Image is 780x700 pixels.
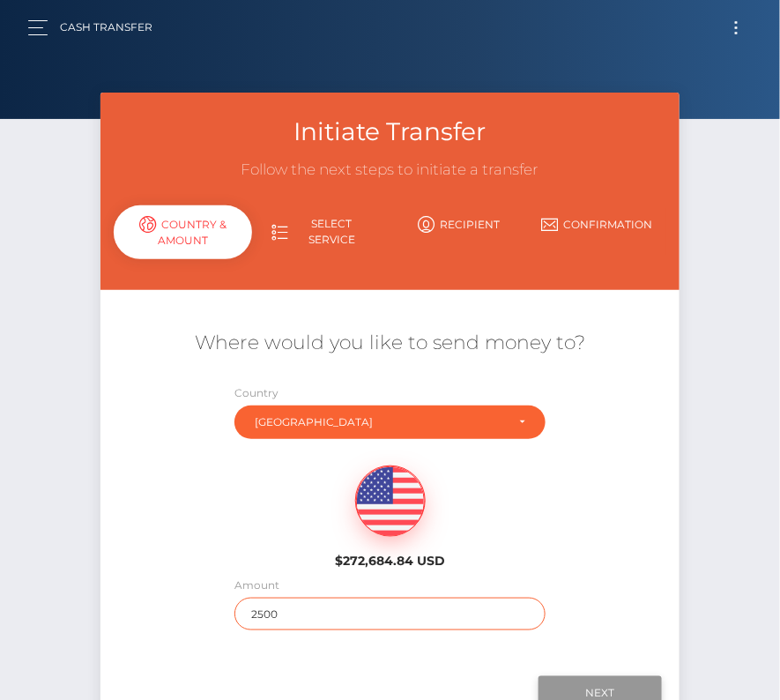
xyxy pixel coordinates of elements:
a: Cash Transfer [60,9,152,46]
h3: Follow the next steps to initiate a transfer [114,160,667,181]
a: Recipient [390,209,529,240]
div: Country & Amount [114,205,252,259]
img: USD.png [356,466,425,537]
button: Toggle navigation [720,16,753,40]
h6: $272,684.84 USD [307,554,473,569]
h3: Initiate Transfer [114,115,667,149]
input: Amount to send in USD (Maximum: 272684.84) [234,598,546,630]
a: Confirmation [528,209,666,240]
button: United States [234,406,546,439]
label: Amount [234,577,279,593]
div: [GEOGRAPHIC_DATA] [255,415,506,429]
h5: Where would you like to send money to? [114,330,667,357]
a: Select Service [252,209,390,255]
label: Country [234,385,279,401]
